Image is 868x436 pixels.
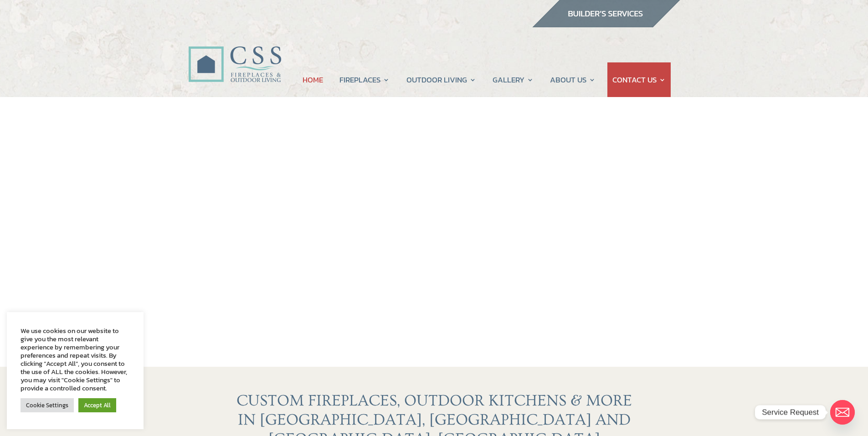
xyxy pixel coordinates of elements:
a: FIREPLACES [339,62,390,97]
a: CONTACT US [612,62,666,97]
a: GALLERY [493,62,534,97]
a: Cookie Settings [21,398,74,412]
a: HOME [303,62,323,97]
a: builder services construction supply [532,19,680,31]
a: ABOUT US [550,62,596,97]
img: CSS Fireplaces & Outdoor Living (Formerly Construction Solutions & Supply)- Jacksonville Ormond B... [188,21,281,87]
div: We use cookies on our website to give you the most relevant experience by remembering your prefer... [21,327,130,392]
a: Accept All [78,398,116,412]
a: OUTDOOR LIVING [406,62,476,97]
a: Email [830,400,855,425]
